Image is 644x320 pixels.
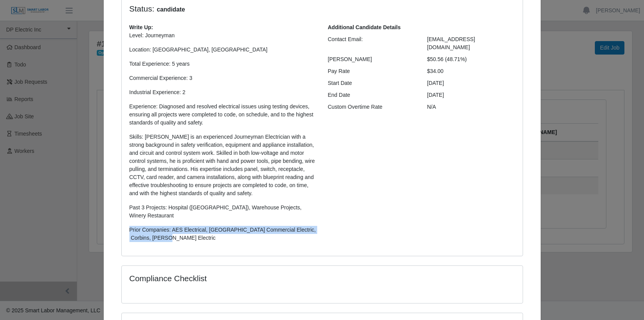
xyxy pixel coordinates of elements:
[322,79,422,87] div: Start Date
[427,92,444,98] span: [DATE]
[129,204,316,220] p: Past 3 Projects: Hospital ([GEOGRAPHIC_DATA]), Warehouse Projects, Winery Restaurant
[129,46,316,54] p: Location: [GEOGRAPHIC_DATA], [GEOGRAPHIC_DATA]
[322,67,422,75] div: Pay Rate
[129,88,316,96] p: Industrial Experience: 2
[328,24,401,30] b: Additional Candidate Details
[129,60,316,68] p: Total Experience: 5 years
[427,36,475,50] span: [EMAIL_ADDRESS][DOMAIN_NAME]
[322,55,422,63] div: [PERSON_NAME]
[129,24,153,30] b: Write Up:
[129,274,382,283] h4: Compliance Checklist
[427,104,436,110] span: N/A
[129,103,316,127] p: Experience: Diagnosed and resolved electrical issues using testing devices, ensuring all projects...
[129,32,316,40] p: Level: Journeyman
[129,226,316,242] p: Prior Companies: AES Electrical, [GEOGRAPHIC_DATA] Commercial Electric, Corbins, [PERSON_NAME] El...
[129,74,316,82] p: Commercial Experience: 3
[421,55,521,63] div: $50.56 (48.71%)
[129,133,316,197] p: Skills: [PERSON_NAME] is an experienced Journeyman Electrician with a strong background in safety...
[421,67,521,75] div: $34.00
[421,79,521,87] div: [DATE]
[322,91,422,99] div: End Date
[322,103,422,111] div: Custom Overtime Rate
[322,35,422,51] div: Contact Email:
